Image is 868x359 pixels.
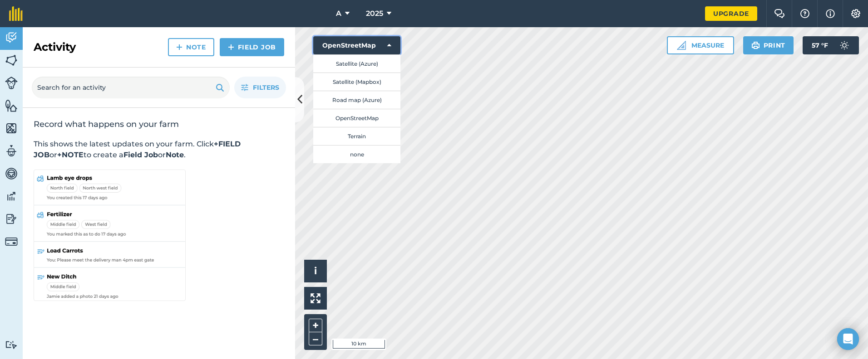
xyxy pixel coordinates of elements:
[667,36,734,54] button: Measure
[5,235,18,248] img: svg+xml;base64,PD94bWwgdmVyc2lvbj0iMS4wIiBlbmNvZGluZz0idXRmLTgiPz4KPCEtLSBHZW5lcmF0b3I6IEFkb2JlIE...
[313,127,400,145] button: Terrain
[123,150,158,159] strong: Field Job
[220,38,284,56] a: Field Job
[311,293,321,303] img: Four arrows, one pointing top left, one top right, one bottom right and the last bottom left
[850,9,861,18] img: A cog icon
[5,53,18,67] img: svg+xml;base64,PHN2ZyB4bWxucz0iaHR0cDovL3d3dy53My5vcmcvMjAwMC9zdmciIHdpZHRoPSI1NiIgaGVpZ2h0PSI2MC...
[314,265,317,277] span: i
[313,145,400,163] button: none
[5,31,18,44] img: svg+xml;base64,PD94bWwgdmVyc2lvbj0iMS4wIiBlbmNvZGluZz0idXRmLTgiPz4KPCEtLSBHZW5lcmF0b3I6IEFkb2JlIE...
[168,38,214,56] a: Note
[5,167,18,180] img: svg+xml;base64,PD94bWwgdmVyc2lvbj0iMS4wIiBlbmNvZGluZz0idXRmLTgiPz4KPCEtLSBHZW5lcmF0b3I6IEFkb2JlIE...
[9,6,23,21] img: fieldmargin Logo
[5,340,18,349] img: svg+xml;base64,PD94bWwgdmVyc2lvbj0iMS4wIiBlbmNvZGluZz0idXRmLTgiPz4KPCEtLSBHZW5lcmF0b3I6IEFkb2JlIE...
[5,212,18,226] img: svg+xml;base64,PD94bWwgdmVyc2lvbj0iMS4wIiBlbmNvZGluZz0idXRmLTgiPz4KPCEtLSBHZW5lcmF0b3I6IEFkb2JlIE...
[313,54,400,73] button: Satellite (Azure)
[34,139,284,160] p: This shows the latest updates on your farm. Click or to create a or .
[799,9,810,18] img: A question mark icon
[366,8,383,19] span: 2025
[743,36,794,54] button: Print
[57,150,84,159] strong: +NOTE
[216,82,224,93] img: svg+xml;base64,PHN2ZyB4bWxucz0iaHR0cDovL3d3dy53My5vcmcvMjAwMC9zdmciIHdpZHRoPSIxOSIgaGVpZ2h0PSIyNC...
[751,40,760,51] img: svg+xml;base64,PHN2ZyB4bWxucz0iaHR0cDovL3d3dy53My5vcmcvMjAwMC9zdmciIHdpZHRoPSIxOSIgaGVpZ2h0PSIyNC...
[837,328,859,350] div: Open Intercom Messenger
[5,121,18,135] img: svg+xml;base64,PHN2ZyB4bWxucz0iaHR0cDovL3d3dy53My5vcmcvMjAwMC9zdmciIHdpZHRoPSI1NiIgaGVpZ2h0PSI2MC...
[812,36,828,54] span: 57 ° F
[677,41,686,50] img: Ruler icon
[803,36,859,54] button: 57 °F
[166,150,184,159] strong: Note
[309,319,322,332] button: +
[313,109,400,127] button: OpenStreetMap
[313,91,400,109] button: Road map (Azure)
[34,40,76,54] h2: Activity
[34,119,284,130] h2: Record what happens on your farm
[32,77,230,98] input: Search for an activity
[5,99,18,112] img: svg+xml;base64,PHN2ZyB4bWxucz0iaHR0cDovL3d3dy53My5vcmcvMjAwMC9zdmciIHdpZHRoPSI1NiIgaGVpZ2h0PSI2MC...
[835,36,853,54] img: svg+xml;base64,PD94bWwgdmVyc2lvbj0iMS4wIiBlbmNvZGluZz0idXRmLTgiPz4KPCEtLSBHZW5lcmF0b3I6IEFkb2JlIE...
[313,36,400,54] button: OpenStreetMap
[336,8,341,19] span: A
[253,82,279,92] span: Filters
[228,42,234,53] img: svg+xml;base64,PHN2ZyB4bWxucz0iaHR0cDovL3d3dy53My5vcmcvMjAwMC9zdmciIHdpZHRoPSIxNCIgaGVpZ2h0PSIyNC...
[176,42,182,53] img: svg+xml;base64,PHN2ZyB4bWxucz0iaHR0cDovL3d3dy53My5vcmcvMjAwMC9zdmciIHdpZHRoPSIxNCIgaGVpZ2h0PSIyNC...
[309,332,322,345] button: –
[5,189,18,203] img: svg+xml;base64,PD94bWwgdmVyc2lvbj0iMS4wIiBlbmNvZGluZz0idXRmLTgiPz4KPCEtLSBHZW5lcmF0b3I6IEFkb2JlIE...
[304,260,327,282] button: i
[313,73,400,91] button: Satellite (Mapbox)
[826,8,835,19] img: svg+xml;base64,PHN2ZyB4bWxucz0iaHR0cDovL3d3dy53My5vcmcvMjAwMC9zdmciIHdpZHRoPSIxNyIgaGVpZ2h0PSIxNy...
[234,77,286,98] button: Filters
[705,6,757,21] a: Upgrade
[5,77,18,89] img: svg+xml;base64,PD94bWwgdmVyc2lvbj0iMS4wIiBlbmNvZGluZz0idXRmLTgiPz4KPCEtLSBHZW5lcmF0b3I6IEFkb2JlIE...
[5,144,18,158] img: svg+xml;base64,PD94bWwgdmVyc2lvbj0iMS4wIiBlbmNvZGluZz0idXRmLTgiPz4KPCEtLSBHZW5lcmF0b3I6IEFkb2JlIE...
[774,9,785,18] img: Two speech bubbles overlapping with the left bubble in the forefront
